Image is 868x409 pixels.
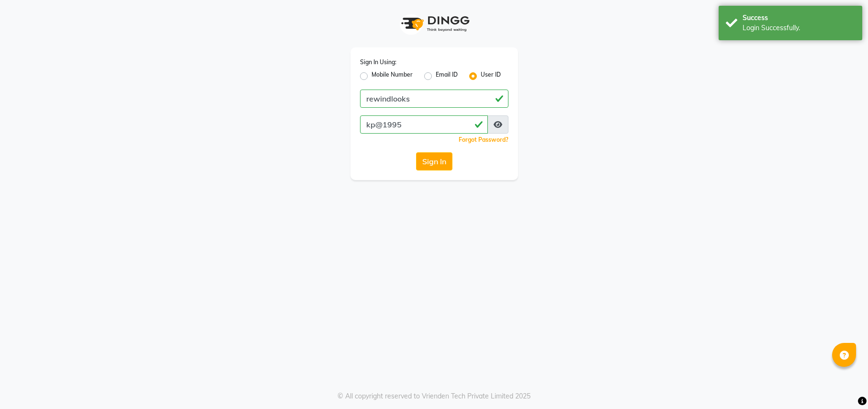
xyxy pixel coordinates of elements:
div: Success [743,13,855,23]
button: Sign In [416,152,452,170]
iframe: chat widget [828,371,858,399]
label: Sign In Using: [360,58,396,67]
label: Email ID [436,70,458,82]
label: Mobile Number [372,70,413,82]
label: User ID [481,70,501,82]
input: Username [360,90,508,108]
img: logo1.svg [396,10,473,38]
div: Login Successfully. [743,23,855,33]
a: Forgot Password? [459,136,508,143]
input: Username [360,115,488,134]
